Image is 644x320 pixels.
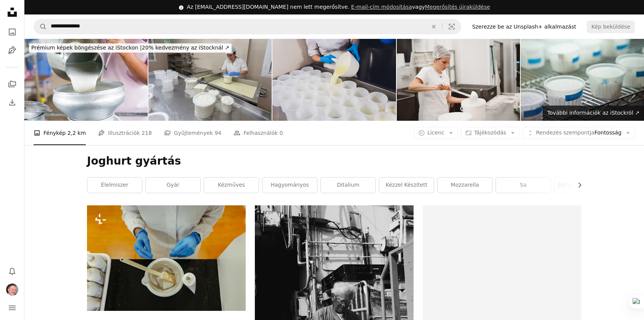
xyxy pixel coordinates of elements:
[24,39,148,121] img: For raw milk
[379,178,434,193] a: kézzel készített
[521,39,644,121] img: Sample Dishes in Science Lab
[24,39,236,57] a: Prémium képek böngészése az iStockon |20% kedvezmény az iStocknál ↗
[5,24,20,40] a: Fénykép
[272,39,396,121] img: Close-up of a man forming cheese into the plastic molds at the small producing farm.
[496,178,551,193] a: Sa
[474,130,506,136] span: Tájékozódás
[397,39,520,121] img: Woman packaging fresh yogurt
[108,129,140,137] font: Illusztrációk
[536,130,594,136] span: Rendezés szempontja
[142,129,152,137] span: 218
[164,121,221,145] a: Gyűjtemények 94
[6,283,18,296] img: Benác László felhasználó avatárja
[87,205,246,311] img: fehér köpenyes és kék kesztyűs személy, aki ételt készít
[5,264,20,279] button: Értesítések
[255,308,414,315] a: man in black jacket sitting on chair
[5,43,20,58] a: Illusztrációk
[87,178,142,193] a: élelmiszer
[467,21,581,33] a: Szerezze be az Unsplash+ alkalmazást
[146,178,200,193] a: gyár
[543,106,644,121] a: További információk az iStockról ↗
[233,121,283,145] a: Felhasználók 0
[98,121,152,145] a: Illusztrációk 218
[5,77,20,92] a: Gyűjtemények
[280,129,283,137] span: 0
[187,4,351,10] font: Az [EMAIL_ADDRESS][DOMAIN_NAME] nem lett megerősítve.
[5,282,20,297] button: Profil
[587,21,635,33] button: Kép beküldése
[214,129,221,137] span: 94
[87,154,581,168] h1: Joghurt gyártás
[174,129,213,137] font: Gyűjtemények
[425,3,490,11] button: Megerősítés újraküldése
[425,19,442,34] button: Clear
[523,127,635,139] button: Rendezés szempontjaFontosság
[438,178,492,193] a: Mozzarella
[536,129,621,137] span: Fontosság
[351,4,412,10] a: E-mail-cím módosítása
[414,127,458,139] button: Licenc
[461,127,520,139] button: Tájékozódás
[5,95,20,110] a: Letöltési előzmények
[29,43,232,53] div: 20% kedvezmény az iStocknál ↗
[87,254,246,261] a: a person in a white coat and blue gloves preparing food
[443,19,461,34] button: Vizuális keresés
[554,178,609,193] a: [GEOGRAPHIC_DATA] készült
[547,110,639,116] span: További információk az iStockról ↗
[243,129,278,137] font: Felhasználók
[34,19,461,34] form: Látványelemek keresése az egész webhelyen
[148,39,272,121] img: working woman preparing cheese raw dough into molds
[351,4,425,10] font: vagy
[321,178,375,193] a: ditalium
[5,300,20,315] button: Menü
[34,19,47,34] button: Search Unsplash
[262,178,317,193] a: hagyományos
[427,130,444,136] span: Licenc
[204,178,259,193] a: kézműves
[31,45,142,51] span: Prémium képek böngészése az iStockon |
[573,178,581,193] button: scroll list to the right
